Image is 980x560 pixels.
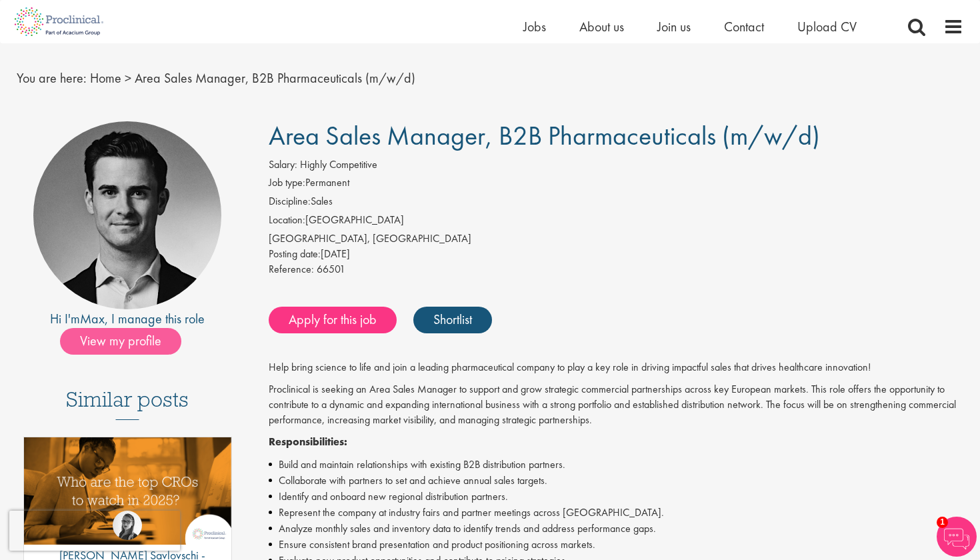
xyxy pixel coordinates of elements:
li: Analyze monthly sales and inventory data to identify trends and address performance gaps. [269,521,964,537]
label: Location: [269,213,305,228]
a: breadcrumb link [90,69,121,87]
span: Highly Competitive [300,157,377,171]
span: You are here: [17,69,87,87]
img: Top 10 CROs 2025 | Proclinical [24,437,231,545]
a: Shortlist [413,307,492,333]
a: Apply for this job [269,307,397,333]
a: Max [80,310,105,327]
a: Jobs [523,18,546,35]
li: [GEOGRAPHIC_DATA] [269,213,964,231]
a: Link to a post [24,437,231,555]
strong: Responsibilities: [269,435,347,449]
img: imeage of recruiter Max Slevogt [33,121,221,309]
h3: Similar posts [66,388,189,420]
span: Area Sales Manager, B2B Pharmaceuticals (m/w/d) [269,119,820,153]
li: Represent the company at industry fairs and partner meetings across [GEOGRAPHIC_DATA]. [269,505,964,521]
img: Chatbot [937,517,977,557]
li: Build and maintain relationships with existing B2B distribution partners. [269,457,964,473]
span: Area Sales Manager, B2B Pharmaceuticals (m/w/d) [135,69,415,87]
a: Upload CV [797,18,857,35]
span: Posting date: [269,247,321,261]
p: Help bring science to life and join a leading pharmaceutical company to play a key role in drivin... [269,360,964,375]
iframe: reCAPTCHA [9,511,180,551]
span: View my profile [60,328,181,355]
a: Join us [657,18,691,35]
li: Identify and onboard new regional distribution partners. [269,489,964,505]
label: Reference: [269,262,314,277]
div: [DATE] [269,247,964,262]
label: Discipline: [269,194,311,209]
li: Permanent [269,175,964,194]
a: View my profile [60,331,195,348]
a: Contact [724,18,764,35]
li: Collaborate with partners to set and achieve annual sales targets. [269,473,964,489]
span: 1 [937,517,948,528]
span: > [125,69,131,87]
li: Sales [269,194,964,213]
div: [GEOGRAPHIC_DATA], [GEOGRAPHIC_DATA] [269,231,964,247]
label: Salary: [269,157,297,173]
label: Job type: [269,175,305,191]
p: Proclinical is seeking an Area Sales Manager to support and grow strategic commercial partnership... [269,382,964,428]
span: 66501 [317,262,345,276]
a: About us [579,18,624,35]
div: Hi I'm , I manage this role [17,309,239,329]
li: Ensure consistent brand presentation and product positioning across markets. [269,537,964,553]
